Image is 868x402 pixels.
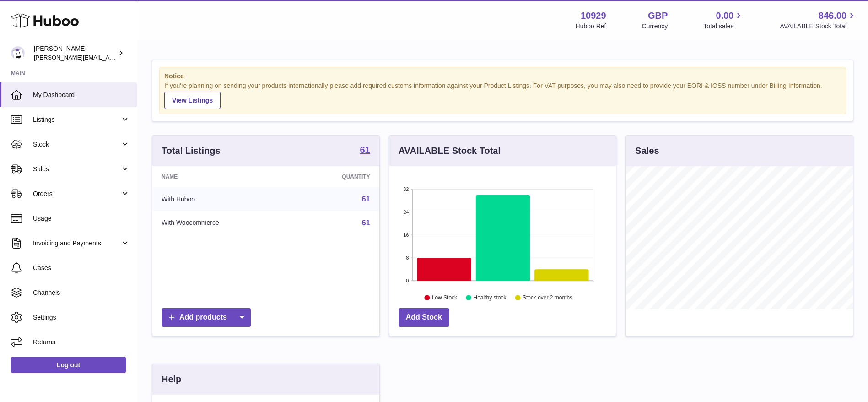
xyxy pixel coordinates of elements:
[473,294,507,301] text: Healthy stock
[33,190,120,198] span: Orders
[362,219,370,227] a: 61
[11,357,126,373] a: Log out
[581,10,606,22] strong: 10929
[403,186,409,192] text: 32
[432,294,458,301] text: Low Stock
[34,54,183,61] span: [PERSON_NAME][EMAIL_ADDRESS][DOMAIN_NAME]
[33,115,120,124] span: Listings
[34,44,116,62] div: [PERSON_NAME]
[780,22,857,31] span: AVAILABLE Stock Total
[33,165,120,174] span: Sales
[648,10,668,22] strong: GBP
[152,211,293,235] td: With Woocommerce
[162,145,221,157] h3: Total Listings
[523,294,572,301] text: Stock over 2 months
[33,313,130,322] span: Settings
[33,140,120,149] span: Stock
[293,166,379,187] th: Quantity
[399,145,501,157] h3: AVAILABLE Stock Total
[399,308,449,327] a: Add Stock
[576,22,606,31] div: Huboo Ref
[11,46,25,60] img: thomas@otesports.co.uk
[703,10,744,31] a: 0.00 Total sales
[164,72,841,81] strong: Notice
[33,264,130,272] span: Cases
[152,166,293,187] th: Name
[703,22,744,31] span: Total sales
[635,145,659,157] h3: Sales
[33,214,130,223] span: Usage
[33,91,130,99] span: My Dashboard
[152,187,293,211] td: With Huboo
[33,338,130,347] span: Returns
[162,373,181,386] h3: Help
[716,10,734,22] span: 0.00
[162,308,251,327] a: Add products
[164,81,841,109] div: If you're planning on sending your products internationally please add required customs informati...
[403,209,409,215] text: 24
[33,288,130,297] span: Channels
[780,10,857,31] a: 846.00 AVAILABLE Stock Total
[362,195,370,203] a: 61
[33,239,120,248] span: Invoicing and Payments
[403,232,409,238] text: 16
[360,145,370,156] a: 61
[406,255,409,261] text: 8
[406,278,409,283] text: 0
[164,92,221,109] a: View Listings
[642,22,668,31] div: Currency
[360,145,370,154] strong: 61
[819,10,846,22] span: 846.00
